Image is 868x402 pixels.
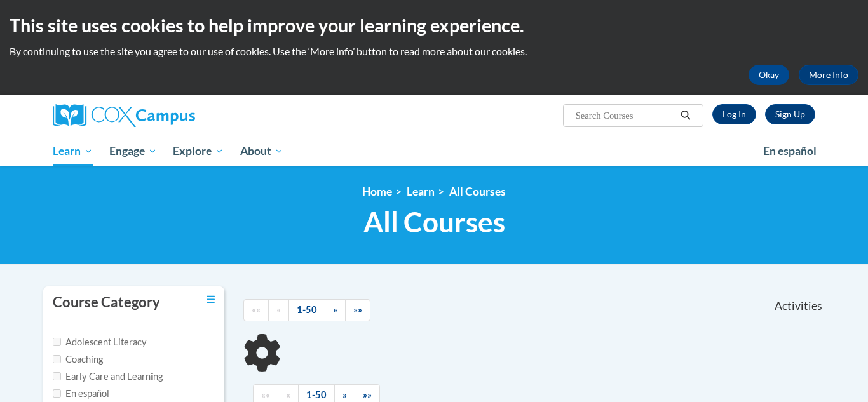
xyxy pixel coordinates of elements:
a: Learn [44,137,101,166]
span: Learn [53,144,93,159]
a: All Courses [449,185,506,198]
span: En español [763,144,817,157]
label: Adolescent Literacy [53,335,147,349]
a: Toggle collapse [207,293,215,307]
span: » [342,389,347,400]
span: » [333,304,337,315]
a: Begining [243,299,269,321]
span: Explore [173,144,224,159]
h2: This site uses cookies to help improve your learning experience. [10,13,858,38]
input: Checkbox for Options [53,372,61,380]
a: Learn [407,185,435,198]
span: »» [353,304,362,315]
a: Previous [268,299,289,321]
span: »» [363,389,372,400]
button: Search [676,108,695,123]
a: Register [765,104,815,124]
span: All Courses [363,205,505,239]
input: Search Courses [574,108,676,123]
a: Home [362,185,392,198]
span: «« [261,389,270,400]
input: Checkbox for Options [53,389,61,398]
a: Explore [165,137,232,166]
input: Checkbox for Options [53,338,61,346]
div: Main menu [34,137,834,166]
a: More Info [799,65,858,85]
label: Early Care and Learning [53,370,163,384]
span: « [276,304,281,315]
a: Engage [101,137,165,166]
a: End [345,299,370,321]
a: About [232,137,292,166]
a: Cox Campus [53,104,294,127]
span: «« [252,304,261,315]
span: About [240,144,283,159]
a: 1-50 [288,299,325,321]
a: Next [325,299,346,321]
a: Log In [712,104,756,124]
label: En español [53,387,109,401]
img: Cox Campus [53,104,195,127]
span: Activities [775,299,822,313]
span: « [286,389,290,400]
label: Coaching [53,352,103,366]
button: Okay [749,65,789,85]
h3: Course Category [53,293,160,312]
input: Checkbox for Options [53,355,61,363]
span: Engage [109,144,157,159]
p: By continuing to use the site you agree to our use of cookies. Use the ‘More info’ button to read... [10,44,858,58]
a: En español [755,138,825,164]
